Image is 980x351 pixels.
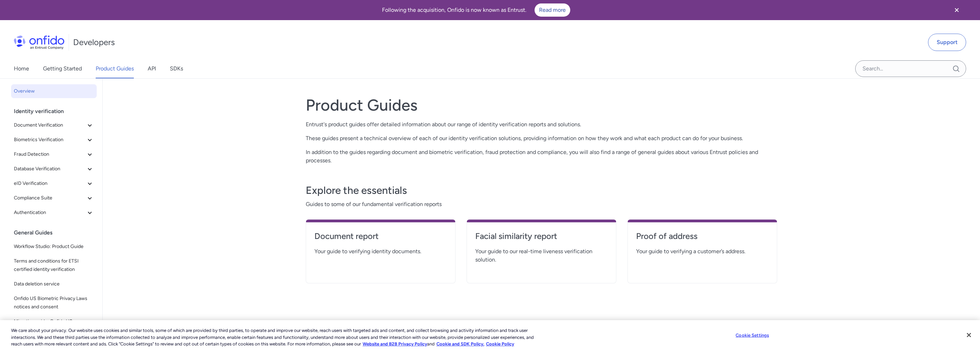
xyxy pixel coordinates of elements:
[14,294,94,311] span: Onfido US Biometric Privacy Laws notices and consent
[14,280,94,288] span: Data deletion service
[96,59,134,78] a: Product Guides
[11,292,97,314] a: Onfido US Biometric Privacy Laws notices and consent
[11,84,97,98] a: Overview
[961,327,977,343] button: Close
[170,59,183,78] a: SDKs
[14,136,86,144] span: Biometrics Verification
[14,179,86,188] span: eID Verification
[475,247,608,264] span: Your guide to our real-time liveness verification solution.
[14,194,86,202] span: Compliance Suite
[8,3,944,17] div: Following the acquisition, Onfido is now known as Entrust.
[11,240,97,254] a: Workflow Studio: Product Guide
[148,59,156,78] a: API
[306,120,777,129] p: Entrust's product guides offer detailed information about our range of identity verification repo...
[11,206,97,220] button: Authentication
[306,183,777,197] h3: Explore the essentials
[14,35,64,49] img: Onfido Logo
[731,328,774,342] button: Cookie Settings
[953,6,961,14] svg: Close banner
[306,200,777,208] span: Guides to some of our fundamental verification reports
[11,191,97,205] button: Compliance Suite
[636,231,769,242] h4: Proof of address
[636,247,769,256] span: Your guide to verifying a customer’s address.
[855,60,966,77] input: Onfido search input field
[14,59,29,78] a: Home
[306,95,777,115] h1: Product Guides
[11,277,97,291] a: Data deletion service
[14,104,99,118] div: Identity verification
[11,177,97,190] button: eID Verification
[14,150,86,159] span: Fraud Detection
[14,165,86,173] span: Database Verification
[486,341,514,346] a: Cookie Policy
[11,118,97,132] button: Document Verification
[363,341,427,346] a: More information about our cookie policy., opens in a new tab
[314,231,447,247] a: Document report
[944,1,970,19] button: Close banner
[14,242,94,251] span: Workflow Studio: Product Guide
[43,59,82,78] a: Getting Started
[436,341,484,346] a: Cookie and SDK Policy.
[14,87,94,95] span: Overview
[535,3,570,17] a: Read more
[314,247,447,256] span: Your guide to verifying identity documents.
[14,317,94,342] span: Migration guide: Onfido US Biometric Privacy Laws notices and consent
[314,231,447,242] h4: Document report
[11,133,97,147] button: Biometrics Verification
[11,147,97,161] button: Fraud Detection
[11,162,97,176] button: Database Verification
[11,254,97,276] a: Terms and conditions for ETSI certified identity verification
[73,37,115,48] h1: Developers
[14,226,99,240] div: General Guides
[14,208,86,217] span: Authentication
[306,134,777,143] p: These guides present a technical overview of each of our identity verification solutions, providi...
[11,327,539,348] div: We care about your privacy. Our website uses cookies and similar tools, some of which are provide...
[475,231,608,242] h4: Facial similarity report
[475,231,608,247] a: Facial similarity report
[14,257,94,274] span: Terms and conditions for ETSI certified identity verification
[928,34,966,51] a: Support
[11,315,97,345] a: Migration guide: Onfido US Biometric Privacy Laws notices and consent
[636,231,769,247] a: Proof of address
[14,121,86,129] span: Document Verification
[306,148,777,165] p: In addition to the guides regarding document and biometric verification, fraud protection and com...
